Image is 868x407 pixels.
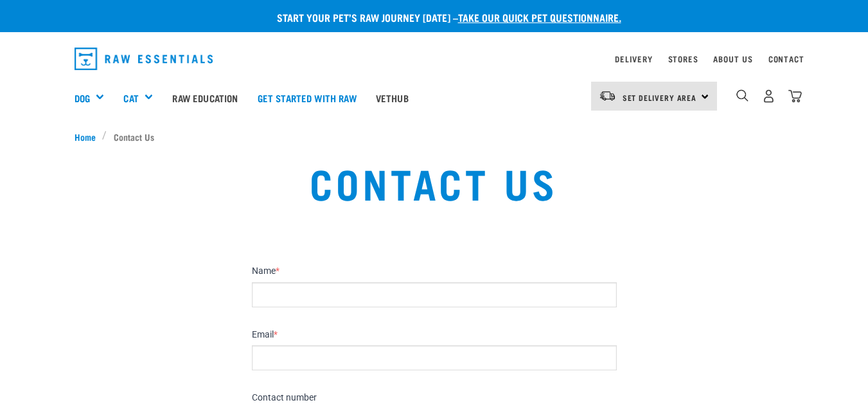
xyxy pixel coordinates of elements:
[252,392,617,404] label: Contact number
[64,42,804,75] nav: dropdown navigation
[768,57,804,61] a: Contact
[788,89,802,103] img: home-icon@2x.png
[75,130,103,143] a: Home
[75,130,96,143] span: Home
[713,57,752,61] a: About Us
[163,72,247,123] a: Raw Education
[762,89,775,103] img: user.png
[458,14,621,20] a: take our quick pet questionnaire.
[75,91,90,105] a: Dog
[75,130,794,143] nav: breadcrumbs
[168,159,700,205] h1: Contact Us
[75,48,213,70] img: Raw Essentials Logo
[123,91,138,105] a: Cat
[615,57,652,61] a: Delivery
[252,266,617,277] label: Name
[623,95,697,100] span: Set Delivery Area
[599,90,616,102] img: van-moving.png
[668,57,698,61] a: Stores
[248,72,366,123] a: Get started with Raw
[736,89,748,102] img: home-icon-1@2x.png
[252,329,617,341] label: Email
[366,72,418,123] a: Vethub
